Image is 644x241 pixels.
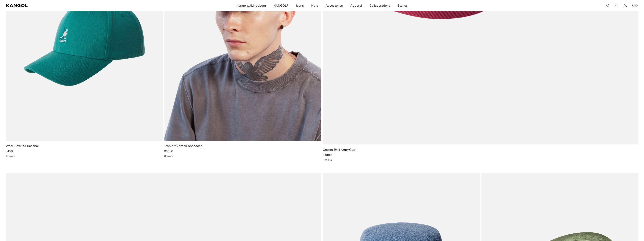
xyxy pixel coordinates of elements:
summary: Search here [606,4,610,7]
a: Wool FlexFit® Baseball [6,144,40,148]
span: $40.00 [323,153,332,157]
button: USD [632,4,638,7]
span: $40.00 [6,149,14,153]
div: 8 colors [164,154,321,158]
a: Account [624,4,627,7]
div: 9 colors [323,158,639,162]
button: Cart [615,4,618,7]
a: Cotton Twill Army Cap [323,148,355,152]
a: Kangol [6,4,157,7]
a: Tropic™ Ventair Spacecap [164,144,203,148]
span: $50.00 [164,149,173,153]
div: 17 colors [6,154,163,158]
